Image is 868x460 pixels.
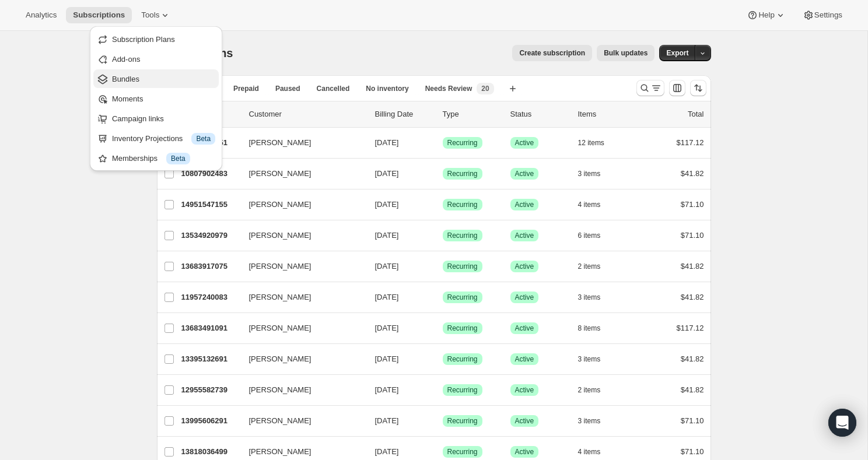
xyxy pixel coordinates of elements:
[447,385,478,395] span: Recurring
[659,45,695,61] button: Export
[740,7,793,23] button: Help
[447,354,478,364] span: Recurring
[447,231,478,240] span: Recurring
[181,261,240,272] p: 13683917075
[249,353,311,365] span: [PERSON_NAME]
[66,7,132,23] button: Subscriptions
[181,415,240,427] p: 13995606291
[375,416,399,425] span: [DATE]
[93,129,219,148] button: Inventory Projections
[26,10,57,20] span: Analytics
[669,80,685,96] button: Customize table column order and visibility
[375,354,399,363] span: [DATE]
[249,415,311,427] span: [PERSON_NAME]
[242,319,359,338] button: [PERSON_NAME]
[578,382,614,398] button: 2 items
[249,261,311,272] span: [PERSON_NAME]
[242,134,359,152] button: [PERSON_NAME]
[181,446,240,458] p: 13818036499
[519,48,585,58] span: Create subscription
[447,324,478,333] span: Recurring
[181,322,240,334] p: 13683491091
[375,293,399,301] span: [DATE]
[828,409,856,437] div: Open Intercom Messenger
[181,135,704,151] div: 11855692051[PERSON_NAME][DATE]SuccessRecurringSuccessActive12 items$117.12
[688,108,703,120] p: Total
[19,7,64,23] button: Analytics
[181,353,240,365] p: 13395132691
[93,69,219,88] button: Bundles
[181,384,240,396] p: 12955582739
[677,324,704,332] span: $117.12
[512,45,592,61] button: Create subscription
[681,447,704,456] span: $71.10
[249,446,311,458] span: [PERSON_NAME]
[503,80,522,97] button: Create new view
[242,350,359,368] button: [PERSON_NAME]
[93,89,219,108] button: Moments
[181,166,704,182] div: 10807902483[PERSON_NAME][DATE]SuccessRecurringSuccessActive3 items$41.82
[677,138,704,147] span: $117.12
[112,114,164,123] span: Campaign links
[447,447,478,457] span: Recurring
[681,231,704,240] span: $71.10
[375,262,399,271] span: [DATE]
[366,84,408,93] span: No inventory
[666,48,688,58] span: Export
[515,262,534,271] span: Active
[681,385,704,394] span: $41.82
[134,7,178,23] button: Tools
[578,262,601,271] span: 2 items
[93,109,219,128] button: Campaign links
[181,382,704,398] div: 12955582739[PERSON_NAME][DATE]SuccessRecurringSuccessActive2 items$41.82
[233,84,259,93] span: Prepaid
[181,444,704,460] div: 13818036499[PERSON_NAME][DATE]SuccessRecurringSuccessActive4 items$71.10
[181,292,240,303] p: 11957240083
[112,133,215,145] div: Inventory Projections
[447,293,478,302] span: Recurring
[93,50,219,68] button: Add-ons
[242,226,359,245] button: [PERSON_NAME]
[578,138,604,148] span: 12 items
[242,164,359,183] button: [PERSON_NAME]
[249,168,311,180] span: [PERSON_NAME]
[510,108,569,120] p: Status
[181,199,240,210] p: 14951547155
[375,108,433,120] p: Billing Date
[375,169,399,178] span: [DATE]
[249,108,366,120] p: Customer
[681,354,704,363] span: $41.82
[447,169,478,178] span: Recurring
[515,447,534,457] span: Active
[578,354,601,364] span: 3 items
[112,35,175,44] span: Subscription Plans
[681,262,704,271] span: $41.82
[249,230,311,241] span: [PERSON_NAME]
[112,55,140,64] span: Add-ons
[578,289,614,306] button: 3 items
[141,10,159,20] span: Tools
[578,166,614,182] button: 3 items
[181,227,704,244] div: 13534920979[PERSON_NAME][DATE]SuccessRecurringSuccessActive6 items$71.10
[447,262,478,271] span: Recurring
[578,293,601,302] span: 3 items
[317,84,350,93] span: Cancelled
[515,200,534,209] span: Active
[578,108,636,120] div: Items
[681,416,704,425] span: $71.10
[249,322,311,334] span: [PERSON_NAME]
[242,195,359,214] button: [PERSON_NAME]
[578,231,601,240] span: 6 items
[578,324,601,333] span: 8 items
[275,84,300,93] span: Paused
[181,320,704,336] div: 13683491091[PERSON_NAME][DATE]SuccessRecurringSuccessActive8 items$117.12
[112,94,143,103] span: Moments
[481,84,489,93] span: 20
[425,84,473,93] span: Needs Review
[375,200,399,209] span: [DATE]
[375,447,399,456] span: [DATE]
[796,7,849,23] button: Settings
[758,10,774,20] span: Help
[597,45,654,61] button: Bulk updates
[578,135,617,151] button: 12 items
